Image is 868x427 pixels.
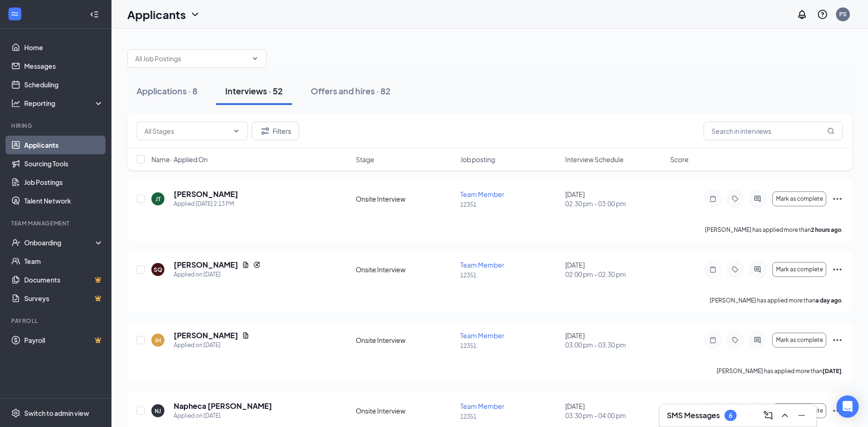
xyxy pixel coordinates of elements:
div: Applied on [DATE] [174,341,249,350]
input: All Job Postings [135,53,248,64]
span: 02:00 pm - 02:30 pm [565,269,665,279]
button: Minimize [794,408,809,423]
span: 02:30 pm - 03:00 pm [565,199,665,208]
b: [DATE] [822,368,842,374]
button: ComposeMessage [761,408,776,423]
div: [DATE] [565,190,665,208]
h5: [PERSON_NAME] [174,330,238,341]
div: Onboarding [24,238,96,247]
svg: Minimize [796,410,807,421]
a: Talent Network [24,191,104,210]
svg: Note [707,266,718,273]
span: Interview Schedule [565,155,624,164]
span: Score [670,155,689,164]
svg: Document [242,332,249,339]
p: 12351 [460,413,560,420]
input: All Stages [144,126,229,136]
b: 2 hours ago [811,226,842,233]
button: ChevronUp [777,408,792,423]
a: Applicants [24,136,104,154]
button: Mark as complete [772,191,826,206]
svg: Collapse [90,10,99,19]
a: SurveysCrown [24,289,104,308]
div: Switch to admin view [24,408,89,418]
span: Mark as complete [776,266,823,273]
div: SQ [154,266,163,274]
h5: Napheca [PERSON_NAME] [174,401,272,411]
div: JH [155,336,161,344]
span: Team Member [460,190,504,198]
svg: Ellipses [832,405,843,416]
svg: Ellipses [832,264,843,275]
span: Job posting [460,155,495,164]
p: [PERSON_NAME] has applied more than . [717,367,843,375]
b: a day ago [816,297,842,304]
svg: Document [242,261,249,269]
span: Mark as complete [776,196,823,202]
h1: Applicants [127,7,186,22]
p: [PERSON_NAME] has applied more than . [705,226,843,234]
div: [DATE] [565,260,665,279]
a: Team [24,252,104,270]
svg: Filter [260,125,271,137]
input: Search in interviews [704,122,843,140]
svg: Tag [730,336,741,344]
div: Applied on [DATE] [174,270,261,279]
div: NJ [155,407,161,415]
div: [DATE] [565,331,665,349]
button: Mark as complete [772,403,826,418]
a: DocumentsCrown [24,270,104,289]
p: 12351 [460,342,560,350]
div: Applied on [DATE] [174,411,272,420]
a: PayrollCrown [24,331,104,349]
a: Messages [24,57,104,75]
a: Home [24,38,104,57]
a: Sourcing Tools [24,154,104,173]
div: Applications · 8 [137,85,197,97]
svg: ChevronDown [233,127,240,135]
button: Filter Filters [252,122,299,140]
svg: Ellipses [832,193,843,204]
svg: Notifications [796,9,808,20]
button: Mark as complete [772,333,826,348]
a: Scheduling [24,75,104,94]
div: Reporting [24,99,104,108]
h3: SMS Messages [667,410,720,420]
div: Payroll [11,317,102,325]
a: Job Postings [24,173,104,191]
div: Interviews · 52 [225,85,283,97]
svg: Ellipses [832,335,843,346]
span: Mark as complete [776,337,823,343]
span: Name · Applied On [151,155,208,164]
span: 03:00 pm - 03:30 pm [565,340,665,349]
svg: WorkstreamLogo [10,9,20,19]
div: Applied [DATE] 2:13 PM [174,199,238,209]
span: Team Member [460,261,504,269]
div: Onsite Interview [356,406,455,415]
p: 12351 [460,201,560,209]
svg: QuestionInfo [817,9,828,20]
div: Hiring [11,122,102,130]
div: [DATE] [565,401,665,420]
div: 6 [729,412,732,420]
svg: UserCheck [11,238,20,247]
svg: Tag [730,195,741,203]
div: Open Intercom Messenger [836,395,859,418]
div: Offers and hires · 82 [311,85,391,97]
span: Team Member [460,331,504,340]
svg: Analysis [11,99,20,108]
svg: ChevronUp [779,410,790,421]
h5: [PERSON_NAME] [174,260,238,270]
h5: [PERSON_NAME] [174,189,238,199]
svg: MagnifyingGlass [827,127,835,135]
div: JT [156,195,161,203]
svg: ActiveChat [752,336,763,344]
div: Onsite Interview [356,194,455,204]
svg: Settings [11,408,20,418]
div: Onsite Interview [356,335,455,345]
span: Stage [356,155,374,164]
div: Onsite Interview [356,265,455,274]
svg: ComposeMessage [763,410,774,421]
svg: ChevronDown [189,9,201,20]
span: 03:30 pm - 04:00 pm [565,411,665,420]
